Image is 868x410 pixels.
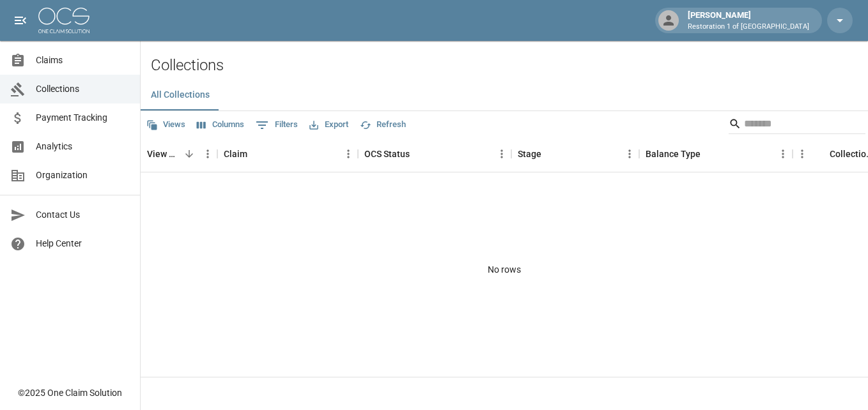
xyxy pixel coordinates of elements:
[701,145,718,163] button: Sort
[36,169,130,182] span: Organization
[194,115,247,135] button: Select columns
[36,82,130,96] span: Collections
[147,136,180,172] div: View Collection
[306,115,352,135] button: Export
[141,172,868,367] div: No rows
[541,145,559,163] button: Sort
[252,115,301,135] button: Show filters
[793,144,812,163] button: Menu
[36,54,130,67] span: Claims
[143,115,189,135] button: Views
[36,208,130,222] span: Contact Us
[358,136,511,172] div: OCS Status
[492,144,511,163] button: Menu
[688,22,809,33] p: Restoration 1 of [GEOGRAPHIC_DATA]
[410,145,428,163] button: Sort
[518,136,541,172] div: Stage
[357,115,409,135] button: Refresh
[639,136,793,172] div: Balance Type
[141,136,217,172] div: View Collection
[151,56,868,75] h2: Collections
[729,114,865,137] div: Search
[38,8,89,33] img: ocs-logo-white-transparent.png
[812,145,830,163] button: Sort
[683,9,814,32] div: [PERSON_NAME]
[247,145,265,163] button: Sort
[224,136,247,172] div: Claim
[646,136,701,172] div: Balance Type
[217,136,358,172] div: Claim
[180,145,198,163] button: Sort
[141,80,220,110] button: All Collections
[141,80,868,110] div: dynamic tabs
[18,386,122,399] div: © 2025 One Claim Solution
[36,140,130,153] span: Analytics
[511,136,639,172] div: Stage
[198,144,217,163] button: Menu
[36,111,130,125] span: Payment Tracking
[773,144,793,163] button: Menu
[620,144,639,163] button: Menu
[339,144,358,163] button: Menu
[8,8,33,33] button: open drawer
[36,237,130,250] span: Help Center
[364,136,410,172] div: OCS Status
